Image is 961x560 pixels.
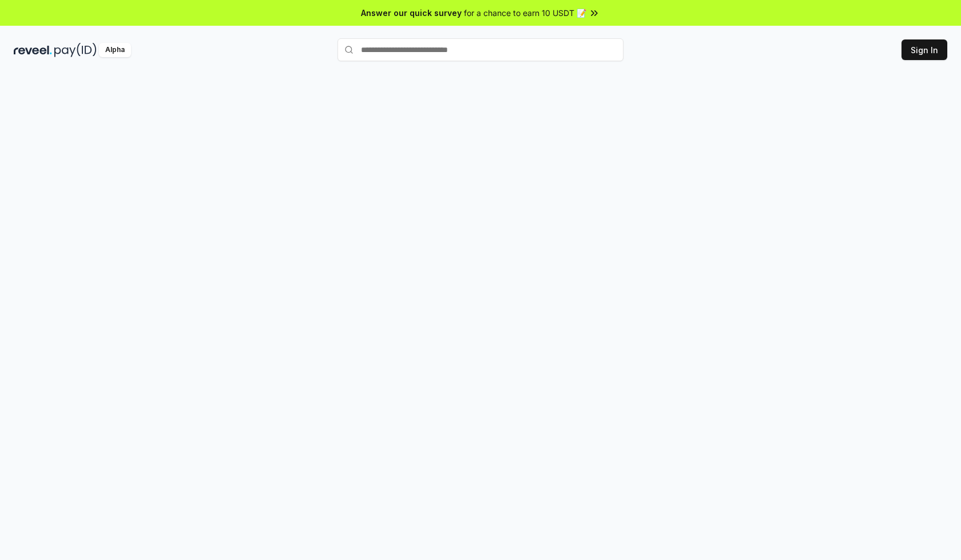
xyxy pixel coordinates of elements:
[54,43,97,57] img: pay_id
[464,7,586,19] span: for a chance to earn 10 USDT 📝
[14,43,52,57] img: reveel_dark
[902,39,947,60] button: Sign In
[99,43,131,57] div: Alpha
[361,7,462,19] span: Answer our quick survey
